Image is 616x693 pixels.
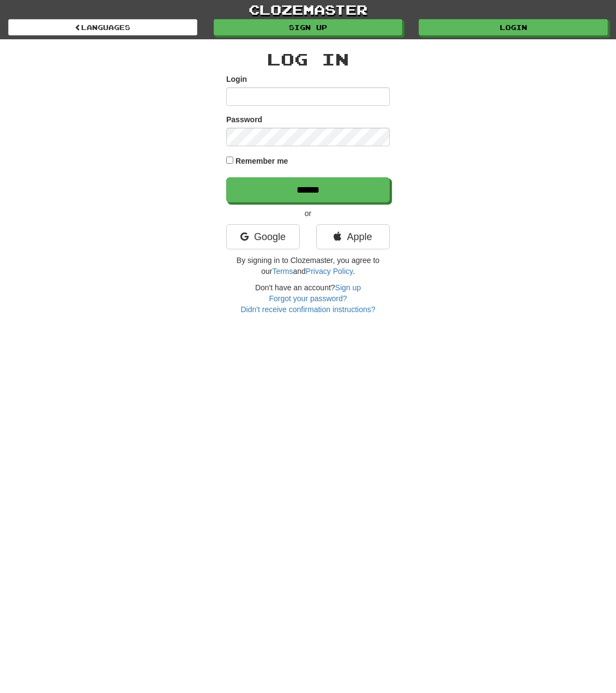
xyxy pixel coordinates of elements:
label: Password [226,114,262,125]
a: Sign up [214,19,403,35]
a: Google [226,224,300,249]
a: Didn't receive confirmation instructions? [240,305,375,314]
p: or [226,208,390,219]
a: Apple [316,224,390,249]
label: Remember me [235,156,288,166]
div: Don't have an account? [226,282,390,315]
p: By signing in to Clozemaster, you agree to our and . [226,255,390,277]
h2: Log In [226,50,390,68]
a: Languages [8,19,197,35]
a: Terms [272,267,293,276]
a: Login [419,19,608,35]
label: Login [226,74,247,85]
a: Forgot your password? [269,294,347,303]
a: Sign up [335,283,361,292]
a: Privacy Policy [306,267,353,276]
